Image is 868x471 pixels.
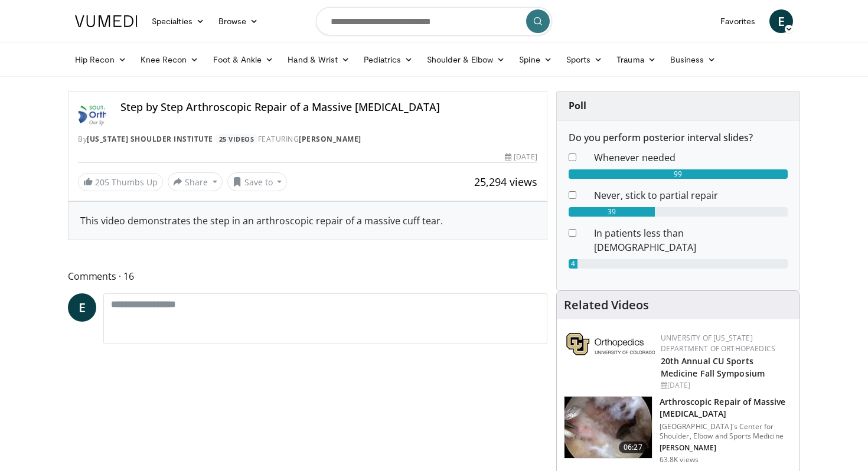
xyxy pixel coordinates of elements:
button: Save to [227,172,288,191]
a: University of [US_STATE] Department of Orthopaedics [661,333,775,354]
a: Spine [512,48,559,71]
div: 39 [569,207,655,217]
div: By FEATURING [78,134,537,145]
input: Search topics, interventions [316,7,552,35]
p: [GEOGRAPHIC_DATA]'s Center for Shoulder, Elbow and Sports Medicine [660,422,792,441]
img: Avatar [78,101,106,129]
dd: In patients less than [DEMOGRAPHIC_DATA] [585,226,797,254]
a: Pediatrics [357,48,420,71]
div: [DATE] [661,380,790,391]
a: Business [663,48,723,71]
h3: Arthroscopic Repair of Massive [MEDICAL_DATA] [660,396,792,420]
a: Sports [559,48,610,71]
a: Foot & Ankle [206,48,281,71]
span: 06:27 [619,441,647,453]
span: 205 [95,176,109,188]
a: [US_STATE] Shoulder Institute [87,134,213,144]
a: Hip Recon [68,48,133,71]
a: E [68,293,96,322]
div: 4 [569,259,577,269]
a: 205 Thumbs Up [78,173,163,191]
img: 355603a8-37da-49b6-856f-e00d7e9307d3.png.150x105_q85_autocrop_double_scale_upscale_version-0.2.png [566,333,655,355]
a: Hand & Wrist [280,48,357,71]
div: This video demonstrates the step in an arthroscopic repair of a massive cuff tear. [80,214,535,228]
span: 25,294 views [474,175,537,189]
div: [DATE] [505,152,537,162]
a: Trauma [609,48,663,71]
a: [PERSON_NAME] [299,134,361,144]
button: Share [168,172,223,191]
a: Specialties [145,9,211,33]
a: E [769,9,793,33]
p: [PERSON_NAME] [660,443,792,453]
a: Browse [211,9,266,33]
a: 06:27 Arthroscopic Repair of Massive [MEDICAL_DATA] [GEOGRAPHIC_DATA]'s Center for Shoulder, Elbo... [564,396,792,465]
div: 99 [569,169,788,179]
img: VuMedi Logo [75,15,138,27]
a: Favorites [713,9,762,33]
a: 25 Videos [215,134,258,144]
a: Shoulder & Elbow [420,48,512,71]
h6: Do you perform posterior interval slides? [569,132,788,143]
h4: Step by Step Arthroscopic Repair of a Massive [MEDICAL_DATA] [120,101,537,114]
strong: Poll [569,99,586,112]
img: 281021_0002_1.png.150x105_q85_crop-smart_upscale.jpg [564,397,652,458]
a: 20th Annual CU Sports Medicine Fall Symposium [661,355,765,379]
dd: Whenever needed [585,151,797,165]
dd: Never, stick to partial repair [585,188,797,202]
a: Knee Recon [133,48,206,71]
h4: Related Videos [564,298,649,312]
p: 63.8K views [660,455,699,465]
span: Comments 16 [68,269,547,284]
